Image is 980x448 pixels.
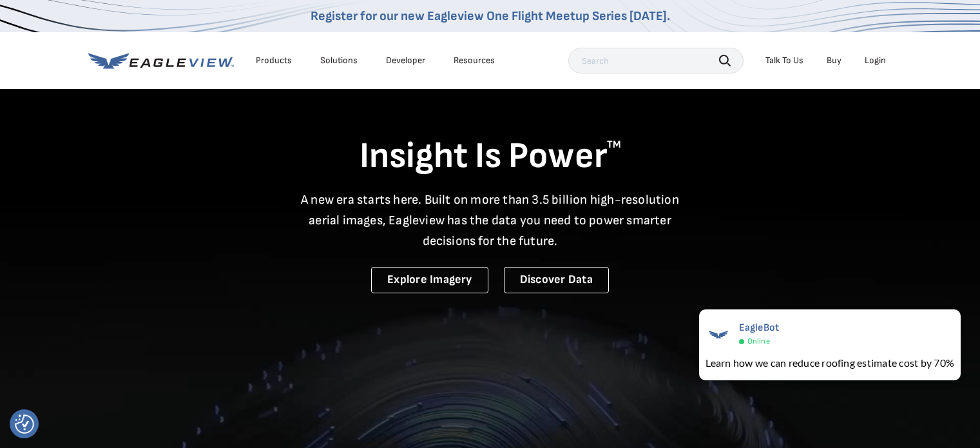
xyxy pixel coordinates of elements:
[88,134,892,179] h1: Insight Is Power
[15,414,34,434] button: Consent Preferences
[371,267,488,293] a: Explore Imagery
[739,322,780,334] span: EagleBot
[865,55,886,66] div: Login
[568,48,744,73] input: Search
[706,355,954,371] div: Learn how we can reduce roofing estimate cost by 70%
[747,336,770,346] span: Online
[320,55,358,66] div: Solutions
[311,8,670,24] a: Register for our new Eagleview One Flight Meetup Series [DATE].
[15,414,34,434] img: Revisit consent button
[386,55,425,66] a: Developer
[706,322,731,347] img: EagleBot
[607,139,621,151] sup: TM
[256,55,292,66] div: Products
[293,190,687,251] p: A new era starts here. Built on more than 3.5 billion high-resolution aerial images, Eagleview ha...
[765,55,803,66] div: Talk To Us
[504,267,609,293] a: Discover Data
[454,55,495,66] div: Resources
[827,55,841,66] a: Buy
